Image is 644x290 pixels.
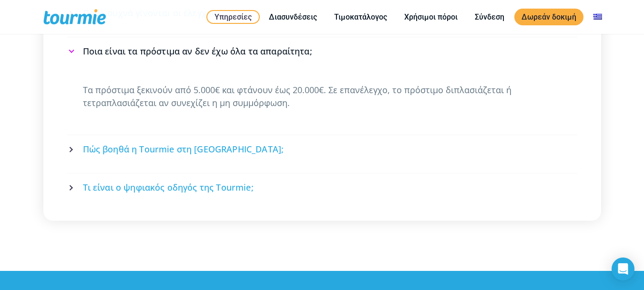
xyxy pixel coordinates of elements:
div: Open Intercom Messenger [612,258,634,280]
span: Ποια είναι τα πρόστιμα αν δεν έχω όλα τα απαραίτητα; [83,45,312,57]
p: Τα πρόστιμα ξεκινούν από 5.000€ και φτάνουν έως 20.000€. Σε επανέλεγχο, το πρόστιμο διπλασιάζεται... [83,84,562,109]
a: Διασυνδέσεις [262,11,324,23]
a: Αλλαγή σε [586,11,609,23]
a: Χρήσιμοι πόροι [397,11,465,23]
a: Τιμοκατάλογος [327,11,394,23]
a: Τι είναι ο ψηφιακός οδηγός της Tourmie; [69,175,576,200]
a: Υπηρεσίες [206,10,260,24]
a: Πώς βοηθά η Tourmie στη [GEOGRAPHIC_DATA]; [69,137,576,162]
span: Τι είναι ο ψηφιακός οδηγός της Tourmie; [83,182,254,193]
a: Σύνδεση [468,11,511,23]
span: Πώς βοηθά η Tourmie στη [GEOGRAPHIC_DATA]; [83,143,284,155]
a: Ποια είναι τα πρόστιμα αν δεν έχω όλα τα απαραίτητα; [69,39,576,64]
a: Δωρεάν δοκιμή [514,9,583,25]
